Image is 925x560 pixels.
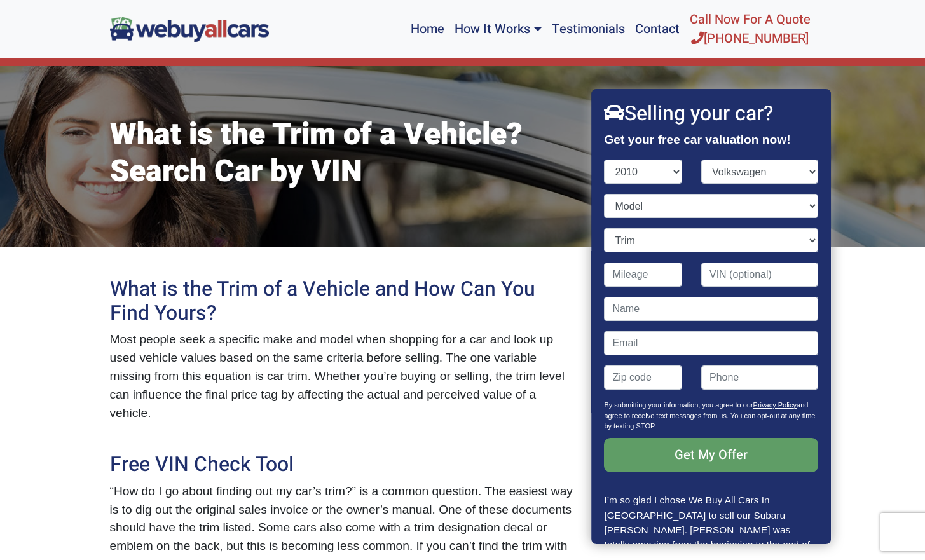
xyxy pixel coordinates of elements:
[110,117,574,190] h1: What is the Trim of a Vehicle? Search Car by VIN
[406,5,449,53] a: Home
[605,331,818,355] input: Email
[449,5,546,53] a: How It Works
[630,5,685,53] a: Contact
[605,400,818,438] p: By submitting your information, you agree to our and agree to receive text messages from us. You ...
[701,365,818,390] input: Phone
[605,102,818,126] h2: Selling your car?
[605,365,683,390] input: Zip code
[605,133,791,146] strong: Get your free car valuation now!
[605,263,683,287] input: Mileage
[753,401,797,409] a: Privacy Policy
[110,449,294,479] span: Free VIN Check Tool
[605,438,818,472] input: Get My Offer
[685,5,816,53] a: Call Now For A Quote[PHONE_NUMBER]
[110,332,565,419] span: Most people seek a specific make and model when shopping for a car and look up used vehicle value...
[605,297,818,321] input: Name
[110,277,574,326] h2: What is the Trim of a Vehicle and How Can You Find Yours?
[605,160,818,493] form: Contact form
[701,263,818,287] input: VIN (optional)
[110,17,269,41] img: We Buy All Cars in NJ logo
[547,5,630,53] a: Testimonials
